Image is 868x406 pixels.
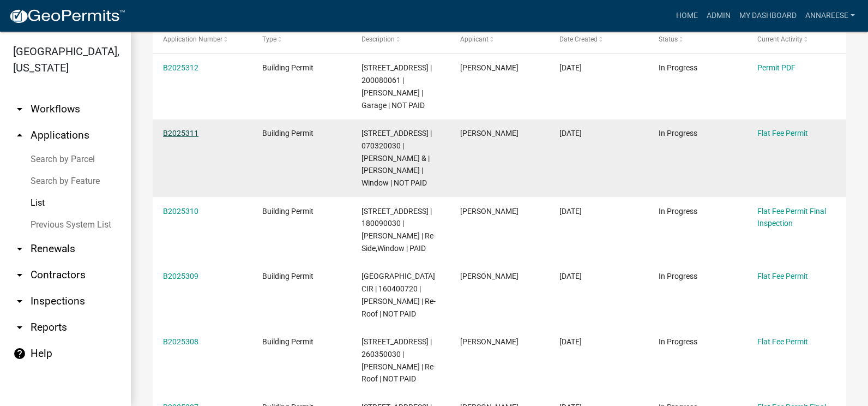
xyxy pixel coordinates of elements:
[13,321,26,334] i: arrow_drop_down
[163,337,198,346] a: B2025308
[13,242,26,255] i: arrow_drop_down
[361,337,436,383] span: 205 MAIN ST W | 260350030 | DOBBERSTEIN,BENNETT | Re-Roof | NOT PAID
[460,207,519,216] span: Gina Gullickson
[153,27,252,53] datatable-header-cell: Application Number
[351,27,450,53] datatable-header-cell: Description
[13,295,26,308] i: arrow_drop_down
[361,63,432,109] span: 32033 630TH AVE | 200080061 | KROEGER,BRANDON L | Garage | NOT PAID
[757,337,808,346] a: Flat Fee Permit
[549,27,648,53] datatable-header-cell: Date Created
[450,27,549,53] datatable-header-cell: Applicant
[757,129,808,138] a: Flat Fee Permit
[262,272,314,280] span: Building Permit
[163,35,222,43] span: Application Number
[460,272,519,280] span: Gina Gullickson
[757,272,808,280] a: Flat Fee Permit
[702,5,735,26] a: Admin
[559,129,582,138] span: 09/04/2025
[659,129,697,138] span: In Progress
[460,337,519,346] span: Gina Gullickson
[361,129,432,187] span: 16971 810TH AVE | 070320030 | THIMMESCH,CHARLES & | PAULA THIMMESCH | Window | NOT PAID
[460,63,519,72] span: Brandon Kroeger
[460,35,489,43] span: Applicant
[262,207,314,216] span: Building Permit
[163,63,198,72] a: B2025312
[801,5,859,26] a: annareese
[757,35,803,43] span: Current Activity
[735,5,801,26] a: My Dashboard
[361,272,436,318] span: 85219 SOUTH ISLAND CIR | 160400720 | HOFFMAN,BARRY A | Re-Roof | NOT PAID
[13,129,26,142] i: arrow_drop_up
[163,272,198,280] a: B2025309
[747,27,846,53] datatable-header-cell: Current Activity
[672,5,702,26] a: Home
[163,207,198,216] a: B2025310
[659,337,697,346] span: In Progress
[361,35,395,43] span: Description
[559,207,582,216] span: 09/04/2025
[252,27,351,53] datatable-header-cell: Type
[559,337,582,346] span: 09/04/2025
[361,207,436,253] span: 32239 760TH ST | 180090030 | CLARK,DEBORAH E | Re-Side,Window | PAID
[262,63,314,72] span: Building Permit
[659,272,697,280] span: In Progress
[648,27,748,53] datatable-header-cell: Status
[659,35,678,43] span: Status
[262,129,314,138] span: Building Permit
[659,63,697,72] span: In Progress
[13,347,26,360] i: help
[13,268,26,282] i: arrow_drop_down
[559,63,582,72] span: 09/04/2025
[757,207,826,228] a: Flat Fee Permit Final Inspection
[460,129,519,138] span: Gina Gullickson
[559,35,598,43] span: Date Created
[163,129,198,138] a: B2025311
[262,337,314,346] span: Building Permit
[13,103,26,116] i: arrow_drop_down
[262,35,276,43] span: Type
[659,207,697,216] span: In Progress
[559,272,582,280] span: 09/04/2025
[757,63,795,72] a: Permit PDF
